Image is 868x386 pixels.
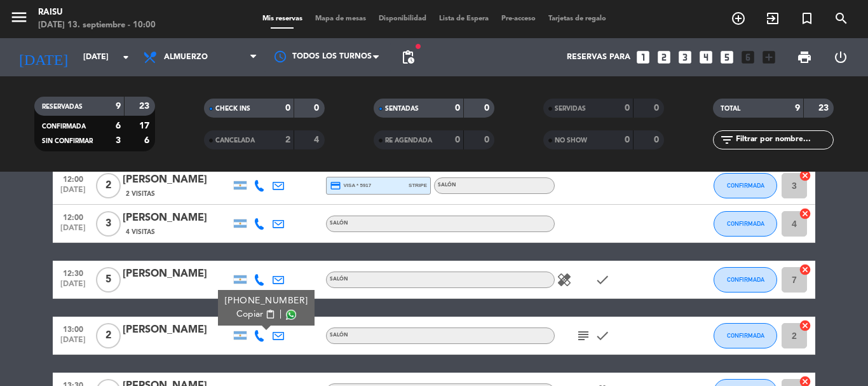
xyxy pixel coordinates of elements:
button: CONFIRMADA [714,211,777,237]
span: Tarjetas de regalo [542,15,613,22]
span: CANCELADA [215,137,255,144]
span: print [797,50,812,65]
i: looks_5 [719,49,735,65]
span: 2 Visitas [126,189,155,199]
span: Salón [330,333,348,338]
strong: 0 [484,104,492,113]
strong: 23 [818,104,831,113]
span: Salón [330,221,348,226]
span: 2 [96,173,121,198]
span: SERVIDAS [555,106,586,112]
i: check [595,328,610,343]
span: Pre-acceso [495,15,542,22]
span: SENTADAS [385,106,419,112]
strong: 3 [116,136,121,145]
i: looks_6 [740,49,756,65]
strong: 0 [654,135,661,144]
span: Mapa de mesas [309,15,372,22]
i: exit_to_app [765,11,780,26]
i: add_circle_outline [731,11,746,26]
strong: 0 [455,104,460,113]
span: CONFIRMADA [727,182,764,189]
button: Copiarcontent_paste [236,308,275,321]
div: [PERSON_NAME] [123,322,231,338]
span: Salón [330,277,348,282]
span: Reservas para [567,53,630,62]
span: [DATE] [57,186,89,200]
strong: 0 [484,135,492,144]
i: turned_in_not [799,11,815,26]
span: Almuerzo [164,53,208,62]
i: healing [557,272,572,287]
button: CONFIRMADA [714,323,777,348]
span: [DATE] [57,280,89,294]
span: | [280,308,282,321]
i: power_settings_new [833,50,848,65]
strong: 4 [314,135,322,144]
span: Mis reservas [256,15,309,22]
strong: 0 [314,104,322,113]
button: menu [10,8,29,31]
div: Raisu [38,6,156,19]
span: 12:30 [57,265,89,280]
div: [PHONE_NUMBER] [225,294,308,308]
span: visa * 5917 [330,180,371,191]
i: looks_one [635,49,651,65]
strong: 0 [625,135,630,144]
span: Disponibilidad [372,15,433,22]
span: CONFIRMADA [42,123,86,130]
i: subject [576,328,591,343]
span: 2 [96,323,121,348]
strong: 0 [654,104,661,113]
div: [PERSON_NAME] [123,172,231,188]
span: Copiar [236,308,263,321]
i: filter_list [719,132,735,148]
i: looks_two [656,49,672,65]
strong: 0 [285,104,290,113]
i: [DATE] [10,43,77,71]
div: [PERSON_NAME] [123,266,231,282]
i: looks_4 [698,49,714,65]
button: CONFIRMADA [714,267,777,293]
span: CONFIRMADA [727,332,764,339]
span: [DATE] [57,336,89,350]
input: Filtrar por nombre... [735,133,833,147]
span: RESERVADAS [42,104,83,110]
i: cancel [799,207,811,220]
span: RE AGENDADA [385,137,432,144]
i: cancel [799,263,811,276]
span: CHECK INS [215,106,250,112]
span: 13:00 [57,321,89,336]
span: 5 [96,267,121,293]
span: 12:00 [57,209,89,224]
i: cancel [799,319,811,332]
strong: 6 [116,121,121,130]
span: NO SHOW [555,137,587,144]
i: looks_3 [677,49,693,65]
i: check [595,272,610,287]
span: stripe [409,181,427,190]
span: Lista de Espera [433,15,495,22]
strong: 17 [139,121,152,130]
i: menu [10,8,29,27]
i: cancel [799,169,811,182]
i: credit_card [330,180,341,191]
strong: 2 [285,135,290,144]
span: SIN CONFIRMAR [42,138,93,144]
div: [PERSON_NAME] [123,210,231,226]
i: search [834,11,849,26]
div: LOG OUT [822,38,858,76]
span: 3 [96,211,121,237]
strong: 9 [795,104,800,113]
span: [DATE] [57,224,89,238]
span: 4 Visitas [126,227,155,237]
span: pending_actions [400,50,416,65]
button: CONFIRMADA [714,173,777,198]
span: CONFIRMADA [727,220,764,227]
strong: 9 [116,102,121,111]
span: Salón [438,183,456,188]
span: content_paste [266,310,275,319]
span: 12:00 [57,171,89,186]
strong: 6 [144,136,152,145]
i: add_box [761,49,777,65]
